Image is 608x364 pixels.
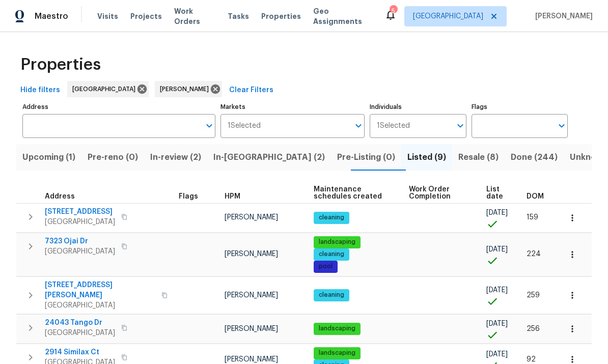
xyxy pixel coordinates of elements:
span: Upcoming (1) [22,150,75,164]
span: 92 [527,356,536,363]
span: cleaning [315,213,348,222]
span: 159 [527,214,538,221]
span: [PERSON_NAME] [531,11,593,21]
span: Work Orders [174,6,215,26]
span: DOM [527,193,544,200]
span: [DATE] [486,320,508,327]
span: [GEOGRAPHIC_DATA] [45,328,115,338]
span: [GEOGRAPHIC_DATA] [45,300,155,311]
span: Tasks [228,13,249,20]
div: [PERSON_NAME] [155,81,222,97]
div: [GEOGRAPHIC_DATA] [67,81,149,97]
span: [PERSON_NAME] [225,292,278,299]
button: Open [453,119,467,133]
label: Flags [472,104,568,110]
span: Projects [130,11,162,21]
span: 1 Selected [377,122,410,130]
span: landscaping [315,324,360,333]
label: Individuals [370,104,466,110]
span: 2914 Similax Ct [45,347,115,357]
button: Clear Filters [225,81,278,100]
span: [PERSON_NAME] [225,250,278,258]
span: [STREET_ADDRESS] [45,207,115,217]
span: Done (244) [511,150,558,164]
span: [PERSON_NAME] [225,325,278,332]
span: Maestro [35,11,68,21]
span: landscaping [315,349,360,357]
span: 256 [527,325,540,332]
span: [DATE] [486,287,508,294]
span: [PERSON_NAME] [225,214,278,221]
span: 224 [527,250,541,258]
label: Address [22,104,215,110]
span: Pre-reno (0) [88,150,138,164]
span: cleaning [315,250,348,259]
button: Open [351,119,366,133]
span: 1 Selected [228,122,261,130]
span: [GEOGRAPHIC_DATA] [45,217,115,227]
span: [DATE] [486,209,508,216]
span: Properties [20,60,101,70]
span: Pre-Listing (0) [337,150,395,164]
span: Clear Filters [229,84,273,97]
span: 7323 Ojai Dr [45,236,115,246]
span: In-[GEOGRAPHIC_DATA] (2) [213,150,325,164]
span: 259 [527,292,540,299]
span: [PERSON_NAME] [160,84,213,94]
span: [GEOGRAPHIC_DATA] [413,11,483,21]
button: Open [202,119,216,133]
span: landscaping [315,238,360,246]
label: Markets [220,104,365,110]
span: [GEOGRAPHIC_DATA] [45,246,115,257]
span: Maintenance schedules created [314,186,392,200]
div: 5 [390,6,397,16]
span: Properties [261,11,301,21]
span: Flags [179,193,198,200]
span: In-review (2) [150,150,201,164]
span: List date [486,186,509,200]
span: Geo Assignments [313,6,372,26]
span: cleaning [315,291,348,299]
span: Resale (8) [458,150,499,164]
span: Work Order Completion [409,186,469,200]
span: 24043 Tango Dr [45,318,115,328]
button: Open [555,119,569,133]
span: [STREET_ADDRESS][PERSON_NAME] [45,280,155,300]
span: [DATE] [486,351,508,358]
span: pool [315,262,337,271]
button: Hide filters [16,81,64,100]
span: [GEOGRAPHIC_DATA] [72,84,140,94]
span: HPM [225,193,240,200]
span: [DATE] [486,246,508,253]
span: [PERSON_NAME] [225,356,278,363]
span: Visits [97,11,118,21]
span: Address [45,193,75,200]
span: Hide filters [20,84,60,97]
span: Listed (9) [407,150,446,164]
